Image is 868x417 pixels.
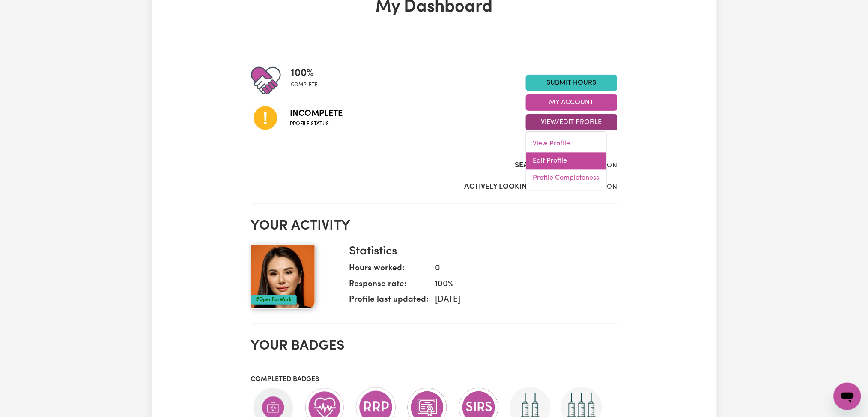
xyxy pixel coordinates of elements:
[251,295,297,305] div: #OpenForWork
[526,75,617,91] a: Submit Hours
[465,181,580,193] label: Actively Looking for Clients
[290,120,343,128] span: Profile status
[251,245,315,309] img: Your profile picture
[349,278,429,294] dt: Response rate:
[526,94,617,111] button: My Account
[251,338,617,354] h2: Your badges
[526,170,606,187] a: Profile Completeness
[607,162,617,169] span: ON
[526,132,607,191] div: View/Edit Profile
[526,114,617,130] button: View/Edit Profile
[251,375,617,384] h3: Completed badges
[291,66,318,81] span: 100 %
[834,383,861,410] iframe: Button to launch messaging window
[349,263,429,278] dt: Hours worked:
[251,218,617,234] h2: Your activity
[515,160,580,171] label: Search Visibility
[526,153,606,170] a: Edit Profile
[290,107,343,120] span: Incomplete
[349,245,611,259] h3: Statistics
[291,66,325,96] div: Profile completeness: 100%
[429,294,611,306] dd: [DATE]
[607,184,617,190] span: ON
[526,136,606,153] a: View Profile
[291,81,318,89] span: complete
[349,294,429,310] dt: Profile last updated:
[429,263,611,275] dd: 0
[429,278,611,291] dd: 100 %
